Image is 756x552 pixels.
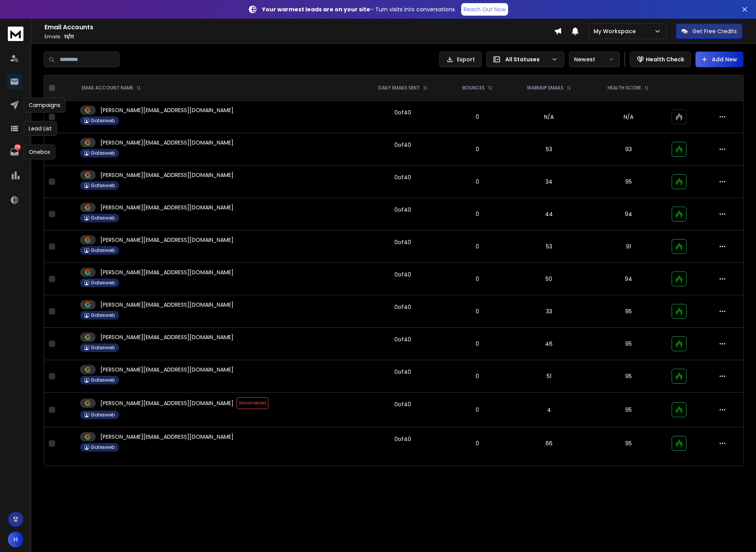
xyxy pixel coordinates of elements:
p: [PERSON_NAME][EMAIL_ADDRESS][DOMAIN_NAME] [100,204,234,211]
button: H [8,532,23,547]
p: 0 [452,178,503,186]
p: Health Check [646,55,684,63]
p: 0 [452,406,503,414]
td: 50 [508,263,590,295]
div: 0 of 40 [394,435,411,443]
div: Onebox [24,145,55,159]
p: 0 [452,243,503,250]
p: [PERSON_NAME][EMAIL_ADDRESS][DOMAIN_NAME] [100,301,234,309]
td: 51 [508,360,590,393]
p: [PERSON_NAME][EMAIL_ADDRESS][DOMAIN_NAME] [100,433,234,441]
td: 95 [590,360,667,393]
p: Gatesweb [91,182,115,189]
p: 0 [452,307,503,315]
button: Add New [695,52,744,67]
div: EMAIL ACCOUNT NAME [82,85,141,91]
p: 0 [452,439,503,447]
span: Disconnected [237,397,268,409]
div: 0 of 40 [394,141,411,149]
td: 95 [590,393,667,427]
a: 276 [7,144,22,160]
div: 0 of 40 [394,336,411,343]
a: Reach Out Now [461,3,508,16]
td: 95 [590,166,667,198]
p: 0 [452,372,503,380]
td: 91 [590,230,667,263]
div: 0 of 40 [394,368,411,376]
p: 0 [452,340,503,348]
div: 0 of 40 [394,109,411,116]
p: DAILY EMAILS SENT [378,85,420,91]
p: N/A [594,113,662,121]
h1: Email Accounts [45,23,554,32]
button: Newest [569,52,620,67]
button: Health Check [630,52,691,67]
td: N/A [508,101,590,133]
p: 0 [452,145,503,153]
p: My Workspace [594,27,639,35]
p: [PERSON_NAME][EMAIL_ADDRESS][DOMAIN_NAME] [100,139,234,146]
p: [PERSON_NAME][EMAIL_ADDRESS][DOMAIN_NAME] [100,106,234,114]
td: 95 [590,295,667,328]
p: Gatesweb [91,118,115,124]
p: [PERSON_NAME][EMAIL_ADDRESS][DOMAIN_NAME] [100,399,234,407]
p: Gatesweb [91,412,115,418]
p: 0 [452,210,503,218]
td: 94 [590,198,667,230]
td: 95 [590,328,667,360]
p: Gatesweb [91,444,115,450]
div: Lead List [24,121,57,136]
p: – Turn visits into conversations [262,5,455,13]
button: Get Free Credits [676,23,742,39]
td: 95 [590,427,667,460]
td: 66 [508,427,590,460]
td: 34 [508,166,590,198]
p: Gatesweb [91,280,115,286]
td: 33 [508,295,590,328]
button: Export [439,52,481,67]
strong: Your warmest leads are on your site [262,5,370,13]
p: Get Free Credits [692,27,737,35]
td: 94 [590,263,667,295]
p: Gatesweb [91,150,115,156]
p: Gatesweb [91,345,115,351]
td: 46 [508,328,590,360]
div: 0 of 40 [394,271,411,279]
div: 0 of 40 [394,173,411,181]
p: Gatesweb [91,215,115,221]
p: HEALTH SCORE [608,85,641,91]
p: All Statuses [505,55,548,63]
p: 276 [14,144,21,150]
td: 53 [508,133,590,166]
p: [PERSON_NAME][EMAIL_ADDRESS][DOMAIN_NAME] [100,268,234,276]
td: 53 [508,230,590,263]
p: WARMUP EMAILS [527,85,563,91]
p: [PERSON_NAME][EMAIL_ADDRESS][DOMAIN_NAME] [100,171,234,179]
td: 4 [508,393,590,427]
div: 0 of 40 [394,206,411,214]
td: 44 [508,198,590,230]
p: Reach Out Now [464,5,506,13]
p: [PERSON_NAME][EMAIL_ADDRESS][DOMAIN_NAME] [100,236,234,244]
td: 93 [590,133,667,166]
p: [PERSON_NAME][EMAIL_ADDRESS][DOMAIN_NAME] [100,333,234,341]
p: 0 [452,275,503,283]
p: Emails : [45,34,554,40]
p: Gatesweb [91,377,115,383]
p: Gatesweb [91,247,115,254]
p: BOUNCES [462,85,485,91]
div: Campaigns [24,98,66,113]
img: logo [8,27,23,41]
p: 0 [452,113,503,121]
p: [PERSON_NAME][EMAIL_ADDRESS][DOMAIN_NAME] [100,366,234,373]
div: 0 of 40 [394,400,411,408]
div: 0 of 40 [394,303,411,311]
div: 0 of 40 [394,238,411,246]
p: Gatesweb [91,312,115,318]
span: 11 / 11 [64,33,74,40]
